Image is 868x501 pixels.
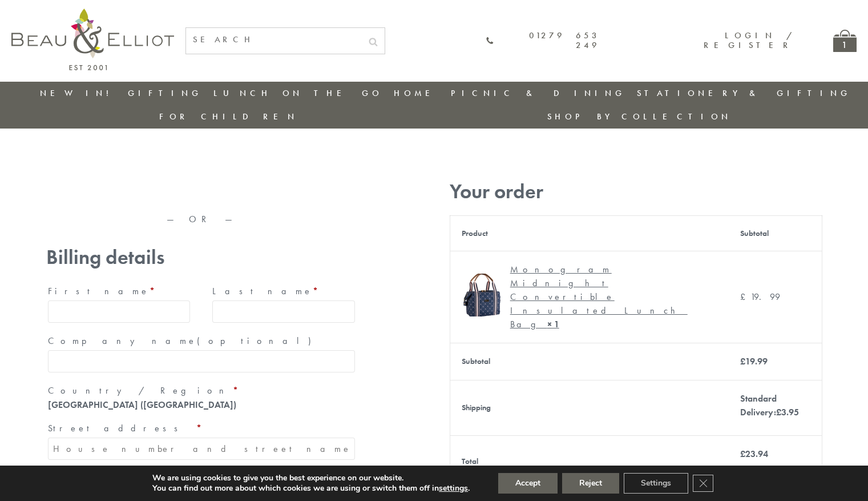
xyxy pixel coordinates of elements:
[48,419,355,438] label: Street address
[498,473,558,494] button: Accept
[766,463,784,473] span: 3.33
[486,31,600,51] a: 01279 653 249
[740,291,750,303] span: £
[450,380,729,435] th: Shipping
[152,483,470,494] p: You can find out more about which cookies we are using or switch them off in .
[740,291,780,303] bdi: 19.99
[48,382,355,400] label: Country / Region
[439,483,468,494] button: settings
[213,87,382,99] a: Lunch On The Go
[462,263,717,331] a: Monogram Midnight Convertible Lunch Bag Monogram Midnight Convertible Insulated Lunch Bag× 1
[128,87,202,99] a: Gifting
[462,274,504,316] img: Monogram Midnight Convertible Lunch Bag
[450,435,729,487] th: Total
[740,463,796,473] small: (includes VAT)
[44,175,201,203] iframe: Secure express checkout frame
[212,282,355,300] label: Last name
[46,246,357,269] h3: Billing details
[450,180,822,203] h3: Your order
[740,355,745,367] span: £
[624,473,688,494] button: Settings
[48,438,355,460] input: House number and street name
[740,448,745,460] span: £
[704,30,793,51] a: Login / Register
[450,343,729,380] th: Subtotal
[766,463,770,473] span: £
[202,175,359,203] iframe: Secure express checkout frame
[159,111,298,122] a: For Children
[451,87,625,99] a: Picnic & Dining
[46,214,357,225] p: — OR —
[833,30,857,52] a: 1
[776,406,781,418] span: £
[186,28,362,51] input: SEARCH
[40,87,116,99] a: New in!
[776,406,799,418] bdi: 3.95
[450,215,729,251] th: Product
[740,448,768,460] bdi: 23.94
[740,355,768,367] bdi: 19.99
[740,392,799,418] label: Standard Delivery:
[394,87,439,99] a: Home
[729,215,822,251] th: Subtotal
[197,335,318,347] span: (optional)
[637,87,851,99] a: Stationery & Gifting
[48,282,191,300] label: First name
[48,332,355,350] label: Company name
[547,318,559,330] strong: × 1
[152,473,470,483] p: We are using cookies to give you the best experience on our website.
[510,263,709,331] div: Monogram Midnight Convertible Insulated Lunch Bag
[693,475,713,492] button: Close GDPR Cookie Banner
[562,473,619,494] button: Reject
[11,9,174,70] img: logo
[48,399,236,411] strong: [GEOGRAPHIC_DATA] ([GEOGRAPHIC_DATA])
[547,111,732,122] a: Shop by collection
